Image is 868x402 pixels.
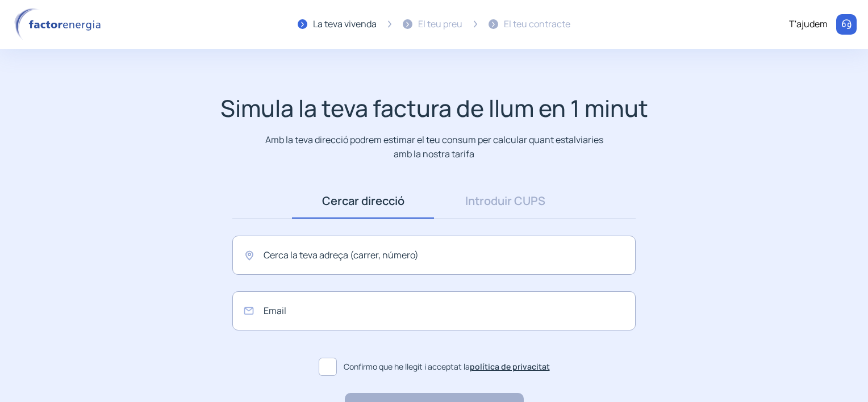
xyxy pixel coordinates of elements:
[292,183,434,219] a: Cercar direcció
[470,361,550,372] a: política de privacitat
[220,94,648,122] h1: Simula la teva factura de llum en 1 minut
[344,361,550,373] span: Confirmo que he llegit i acceptat la
[11,8,108,41] img: logo factor
[263,133,606,161] p: Amb la teva direcció podrem estimar el teu consum per calcular quant estalviaries amb la nostra t...
[434,183,576,219] a: Introduir CUPS
[789,17,828,32] div: T'ajudem
[418,17,462,32] div: El teu preu
[313,17,377,32] div: La teva vivenda
[504,17,570,32] div: El teu contracte
[841,19,852,30] img: llamar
